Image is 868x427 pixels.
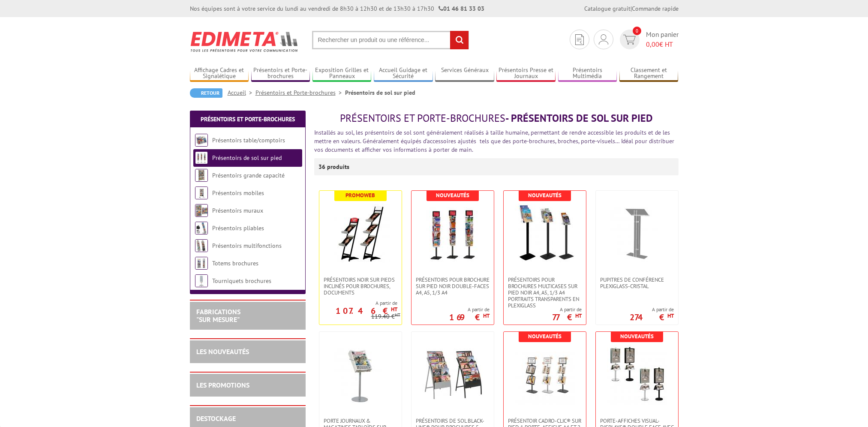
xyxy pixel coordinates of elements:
[423,204,483,264] img: Présentoirs pour brochure sur pied NOIR double-faces A4, A5, 1/3 A4
[411,277,494,296] a: Présentoirs pour brochure sur pied NOIR double-faces A4, A5, 1/3 A4
[515,345,575,405] img: Présentoir Cadro-Clic® sur pied 1 porte-affiche A4 et 2 étagères brochures
[212,189,264,197] a: Présentoirs mobiles
[508,277,582,309] span: Présentoirs pour brochures multicases sur pied NOIR A4, A5, 1/3 A4 Portraits transparents en plex...
[195,222,208,235] img: Présentoirs pliables
[558,66,617,81] a: Présentoirs Multimédia
[449,315,490,320] p: 169 €
[600,277,674,289] span: Pupitres de conférence plexiglass-cristal
[314,129,674,153] font: Installés au sol, les présentoirs de sol sont généralement réalisés à taille humaine, permettant ...
[195,204,208,217] img: Présentoirs muraux
[646,40,659,48] span: 0,00
[483,312,490,319] sup: HT
[195,169,208,182] img: Présentoirs grande capacité
[584,5,631,12] a: Catalogue gratuit
[228,89,255,96] a: Accueil
[251,66,310,81] a: Présentoirs et Porte-brochures
[607,204,667,264] img: Pupitres de conférence plexiglass-cristal
[212,207,263,214] a: Présentoirs muraux
[623,35,636,45] img: devis rapide
[195,239,208,252] img: Présentoirs multifonctions
[436,192,469,199] b: Nouveautés
[195,257,208,270] img: Totems brochures
[196,307,240,324] a: FABRICATIONS"Sur Mesure"
[212,277,271,285] a: Tourniquets brochures
[528,333,562,340] b: Nouveautés
[312,66,372,81] a: Exposition Grilles et Panneaux
[212,136,285,144] a: Présentoirs table/comptoirs
[255,89,345,96] a: Présentoirs et Porte-brochures
[190,66,249,81] a: Affichage Cadres et Signalétique
[646,39,679,49] span: € HT
[504,277,586,309] a: Présentoirs pour brochures multicases sur pied NOIR A4, A5, 1/3 A4 Portraits transparents en plex...
[633,27,641,35] span: 0
[201,115,295,123] a: Présentoirs et Porte-brochures
[212,259,258,267] a: Totems brochures
[391,306,397,313] sup: HT
[607,345,667,405] img: Porte-affiches Visual-Displays® double face avec 2 cadres 60x80 cm et 2 étagères inclinées
[212,171,285,179] a: Présentoirs grande capacité
[319,300,397,307] span: A partir de
[528,192,562,199] b: Nouveautés
[314,113,679,124] h1: - Présentoirs de sol sur pied
[195,274,208,287] img: Tourniquets brochures
[196,414,236,423] a: DESTOCKAGE
[195,134,208,147] img: Présentoirs table/comptoirs
[318,158,351,175] p: 36 produits
[552,306,582,313] span: A partir de
[319,277,402,296] a: Présentoirs NOIR sur pieds inclinés pour brochures, documents
[423,345,483,405] img: Présentoirs de sol Black-Line® pour brochures 5 Cases - Noirs ou Gris
[450,31,469,49] input: rechercher
[496,66,556,81] a: Présentoirs Presse et Journaux
[630,306,674,313] span: A partir de
[416,277,490,296] span: Présentoirs pour brochure sur pied NOIR double-faces A4, A5, 1/3 A4
[190,26,299,57] img: Edimeta
[646,30,679,49] span: Mon panier
[449,306,490,313] span: A partir de
[395,312,400,318] sup: HT
[190,88,222,98] a: Retour
[324,277,397,296] span: Présentoirs NOIR sur pieds inclinés pour brochures, documents
[575,312,582,319] sup: HT
[312,31,469,49] input: Rechercher un produit ou une référence...
[345,88,415,97] li: Présentoirs de sol sur pied
[371,313,400,320] p: 119.40 €
[196,347,249,356] a: LES NOUVEAUTÉS
[196,381,249,389] a: LES PROMOTIONS
[552,315,582,320] p: 77 €
[439,5,484,12] strong: 01 46 81 33 03
[195,186,208,199] img: Présentoirs mobiles
[632,5,679,12] a: Commande rapide
[619,66,679,81] a: Classement et Rangement
[345,192,375,199] b: Promoweb
[336,308,397,313] p: 107.46 €
[596,277,678,289] a: Pupitres de conférence plexiglass-cristal
[630,315,674,320] p: 274 €
[515,204,575,264] img: Présentoirs pour brochures multicases sur pied NOIR A4, A5, 1/3 A4 Portraits transparents en plex...
[212,154,282,162] a: Présentoirs de sol sur pied
[618,30,679,49] a: devis rapide 0 Mon panier 0,00€ HT
[435,66,494,81] a: Services Généraux
[667,312,674,319] sup: HT
[212,224,264,232] a: Présentoirs pliables
[620,333,654,340] b: Nouveautés
[340,111,505,125] span: Présentoirs et Porte-brochures
[599,34,608,45] img: devis rapide
[330,345,390,405] img: Porte Journaux & Magazines Tabloïds sur pied fixe H 77 cm
[374,66,433,81] a: Accueil Guidage et Sécurité
[584,4,679,13] div: |
[195,151,208,164] img: Présentoirs de sol sur pied
[190,4,484,13] div: Nos équipes sont à votre service du lundi au vendredi de 8h30 à 12h30 et de 13h30 à 17h30
[575,34,584,45] img: devis rapide
[212,242,282,250] a: Présentoirs multifonctions
[330,204,390,263] img: Présentoirs NOIR sur pieds inclinés pour brochures, documents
